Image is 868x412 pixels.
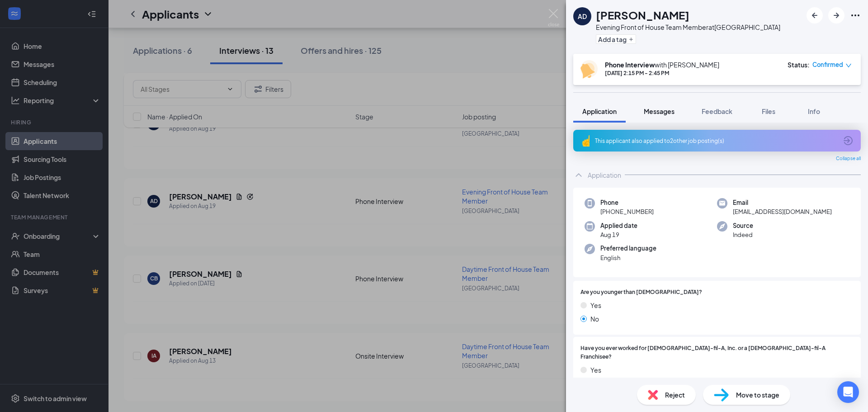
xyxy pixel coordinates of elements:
div: Evening Front of House Team Member at [GEOGRAPHIC_DATA] [596,23,780,32]
span: Yes [590,365,601,375]
span: [EMAIL_ADDRESS][DOMAIN_NAME] [733,207,832,216]
span: Are you younger than [DEMOGRAPHIC_DATA]? [580,288,702,297]
span: Source [733,221,753,230]
div: Status : [788,60,810,69]
span: Confirmed [812,60,843,69]
span: Collapse all [836,155,861,162]
span: Application [582,107,617,115]
span: Yes [590,300,601,310]
span: down [845,62,852,69]
b: Phone Interview [605,61,655,69]
button: ArrowRight [828,7,844,24]
button: PlusAdd a tag [596,34,636,44]
span: Files [762,107,775,115]
span: Phone [600,198,654,207]
svg: ArrowCircle [843,135,854,146]
h1: [PERSON_NAME] [596,7,689,23]
button: ArrowLeftNew [807,7,823,24]
svg: ArrowLeftNew [809,10,820,21]
div: [DATE] 2:15 PM - 2:45 PM [605,69,719,77]
span: Messages [644,107,675,115]
span: Preferred language [600,244,656,253]
div: AD [578,12,587,21]
svg: Ellipses [850,10,861,21]
span: Applied date [600,221,637,230]
span: Reject [665,390,685,400]
span: Have you ever worked for [DEMOGRAPHIC_DATA]-fil-A, Inc. or a [DEMOGRAPHIC_DATA]-fil-A Franchisee? [580,344,854,361]
span: Move to stage [736,390,779,400]
svg: Plus [628,37,634,42]
span: Info [808,107,820,115]
span: No [590,314,599,324]
span: Feedback [702,107,732,115]
span: Indeed [733,230,753,239]
div: Application [588,170,621,180]
div: with [PERSON_NAME] [605,60,719,69]
svg: ArrowRight [831,10,842,21]
span: Email [733,198,832,207]
span: [PHONE_NUMBER] [600,207,654,216]
div: Open Intercom Messenger [837,381,859,403]
span: Aug 19 [600,230,637,239]
svg: ChevronUp [573,170,584,180]
div: This applicant also applied to 2 other job posting(s) [595,137,837,145]
span: English [600,253,656,262]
